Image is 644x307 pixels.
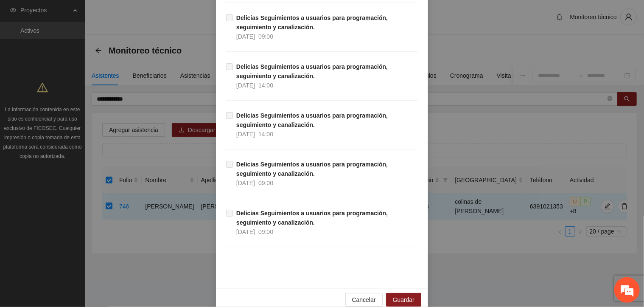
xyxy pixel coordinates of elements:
[236,14,388,31] strong: Delicias Seguimientos a usuarios para programación, seguimiento y canalización.
[386,293,421,307] button: Guardar
[44,44,143,54] div: Conversaciones
[236,228,255,235] span: [DATE]
[352,295,376,304] span: Cancelar
[236,131,255,138] span: [DATE]
[393,295,414,304] span: Guardar
[258,82,273,89] span: 14:00
[236,33,255,40] span: [DATE]
[236,82,255,89] span: [DATE]
[236,63,388,79] strong: Delicias Seguimientos a usuarios para programación, seguimiento y canalización.
[236,210,388,226] strong: Delicias Seguimientos a usuarios para programación, seguimiento y canalización.
[345,293,383,307] button: Cancelar
[46,214,120,231] div: Chatear ahora
[21,115,145,202] span: No hay ninguna conversación en curso
[236,161,388,177] strong: Delicias Seguimientos a usuarios para programación, seguimiento y canalización.
[139,4,160,25] div: Minimizar ventana de chat en vivo
[258,228,273,235] span: 09:00
[258,33,273,40] span: 09:00
[258,131,273,138] span: 14:00
[236,112,388,128] strong: Delicias Seguimientos a usuarios para programación, seguimiento y canalización.
[236,180,255,186] span: [DATE]
[258,180,273,186] span: 09:00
